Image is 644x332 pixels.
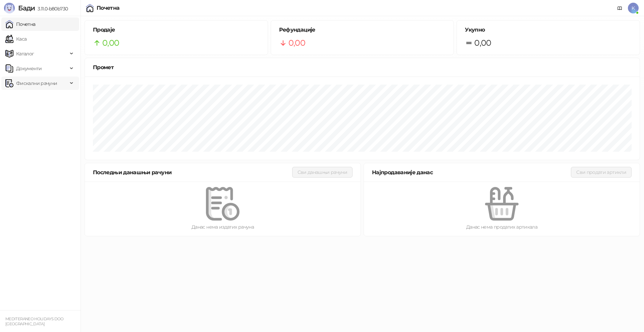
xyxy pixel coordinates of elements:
[35,6,68,12] span: 3.11.0-b80b730
[93,168,292,177] div: Последњи данашњи рачуни
[372,168,571,177] div: Најпродаваније данас
[5,32,26,46] a: Каса
[375,223,629,231] div: Данас нема продатих артикала
[474,37,491,49] span: 0,00
[97,5,120,11] div: Почетна
[16,77,57,90] span: Фискални рачуни
[288,37,305,49] span: 0,00
[93,63,632,72] div: Промет
[5,317,64,326] small: MEDITERANEO HOLIDAYS DOO [GEOGRAPHIC_DATA]
[292,167,353,178] button: Сви данашњи рачуни
[5,17,36,31] a: Почетна
[18,4,35,12] span: Бади
[4,3,15,13] img: Logo
[96,223,350,231] div: Данас нема издатих рачуна
[628,3,639,13] span: K
[279,26,446,34] h5: Рефундације
[93,26,260,34] h5: Продаје
[16,47,34,60] span: Каталог
[102,37,119,49] span: 0,00
[614,3,625,13] a: Документација
[16,62,42,75] span: Документи
[571,167,632,178] button: Сви продати артикли
[465,26,632,34] h5: Укупно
